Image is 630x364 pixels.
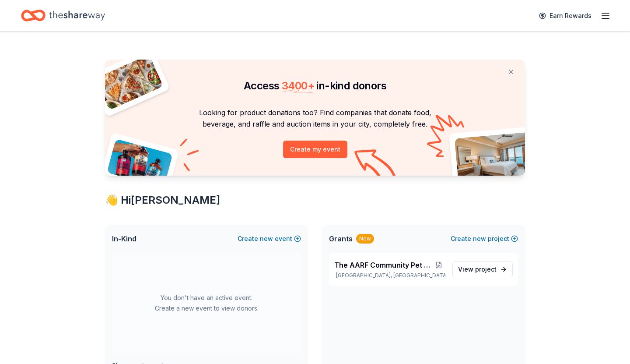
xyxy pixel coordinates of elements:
div: 👋 Hi [PERSON_NAME] [105,193,525,207]
span: Access in-kind donors [244,79,386,92]
a: Earn Rewards [534,8,597,24]
span: The AARF Community Pet Food Pantry [334,260,432,270]
img: Pizza [95,54,164,110]
p: [GEOGRAPHIC_DATA], [GEOGRAPHIC_DATA] [334,272,445,279]
div: New [356,234,374,244]
span: 3400 + [282,79,314,92]
button: Createnewevent [238,233,301,244]
span: In-Kind [112,233,136,244]
button: Create my event [283,141,347,158]
span: Grants [329,233,353,244]
a: Home [21,5,105,26]
span: project [475,265,497,273]
p: Looking for product donations too? Find companies that donate food, beverage, and raffle and auct... [115,107,514,130]
button: Createnewproject [451,233,518,244]
img: Curvy arrow [354,149,398,182]
span: new [260,233,273,244]
a: View project [452,262,513,277]
span: View [458,264,497,275]
div: You don't have an active event. Create a new event to view donors. [112,253,301,353]
span: new [473,233,486,244]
